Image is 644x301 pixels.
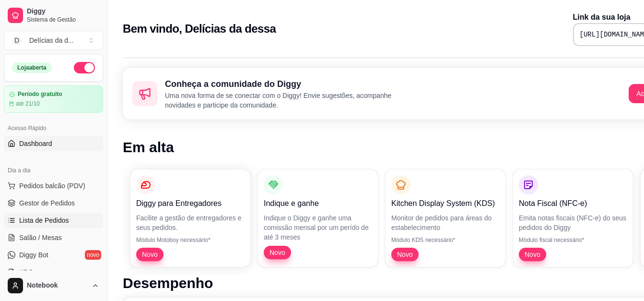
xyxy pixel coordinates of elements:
[4,274,103,297] button: Notebook
[18,91,62,98] article: Período gratuito
[16,100,40,108] article: até 21/10
[19,139,52,148] span: Dashboard
[4,213,103,228] a: Lista de Pedidos
[391,198,500,209] p: Kitchen Display System (KDS)
[264,198,372,209] p: Indique e ganhe
[19,181,85,191] span: Pedidos balcão (PDV)
[4,85,103,113] a: Período gratuitoaté 21/10
[165,77,410,91] h2: Conheça a comunidade do Diggy
[27,7,99,16] span: Diggy
[136,236,245,244] p: Módulo Motoboy necessário*
[19,250,48,260] span: Diggy Bot
[136,213,245,232] p: Facilite a gestão de entregadores e seus pedidos.
[519,198,627,209] p: Nota Fiscal (NFC-e)
[391,236,500,244] p: Módulo KDS necessário*
[4,163,103,178] div: Dia a dia
[27,281,88,290] span: Notebook
[165,91,410,110] p: Uma nova forma de se conectar com o Diggy! Envie sugestões, acompanhe novidades e participe da co...
[4,4,103,27] a: DiggySistema de Gestão
[393,250,417,259] span: Novo
[521,250,544,259] span: Novo
[4,265,103,280] a: KDS
[12,62,52,73] div: Loja aberta
[519,236,627,244] p: Módulo fiscal necessário*
[4,195,103,211] a: Gestor de Pedidos
[519,213,627,232] p: Emita notas fiscais (NFC-e) do seus pedidos do Diggy
[19,198,75,208] span: Gestor de Pedidos
[4,136,103,151] a: Dashboard
[513,169,633,267] button: Nota Fiscal (NFC-e)Emita notas fiscais (NFC-e) do seus pedidos do DiggyMódulo fiscal necessário*Novo
[136,198,245,209] p: Diggy para Entregadores
[29,36,74,45] div: Delícias da d ...
[123,21,276,36] h2: Bem vindo, Delícias da dessa
[74,62,95,73] button: Alterar Status
[4,31,103,50] button: Select a team
[4,247,103,263] a: Diggy Botnovo
[264,213,372,242] p: Indique o Diggy e ganhe uma comissão mensal por um perído de até 3 meses
[12,36,22,45] span: D
[4,178,103,193] button: Pedidos balcão (PDV)
[386,169,505,267] button: Kitchen Display System (KDS)Monitor de pedidos para áreas do estabelecimentoMódulo KDS necessário...
[19,267,33,277] span: KDS
[19,216,69,225] span: Lista de Pedidos
[19,233,62,242] span: Salão / Mesas
[258,169,378,267] button: Indique e ganheIndique o Diggy e ganhe uma comissão mensal por um perído de até 3 mesesNovo
[266,248,289,257] span: Novo
[391,213,500,232] p: Monitor de pedidos para áreas do estabelecimento
[27,16,99,24] span: Sistema de Gestão
[138,250,162,259] span: Novo
[4,230,103,245] a: Salão / Mesas
[130,169,250,267] button: Diggy para EntregadoresFacilite a gestão de entregadores e seus pedidos.Módulo Motoboy necessário...
[4,120,103,136] div: Acesso Rápido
